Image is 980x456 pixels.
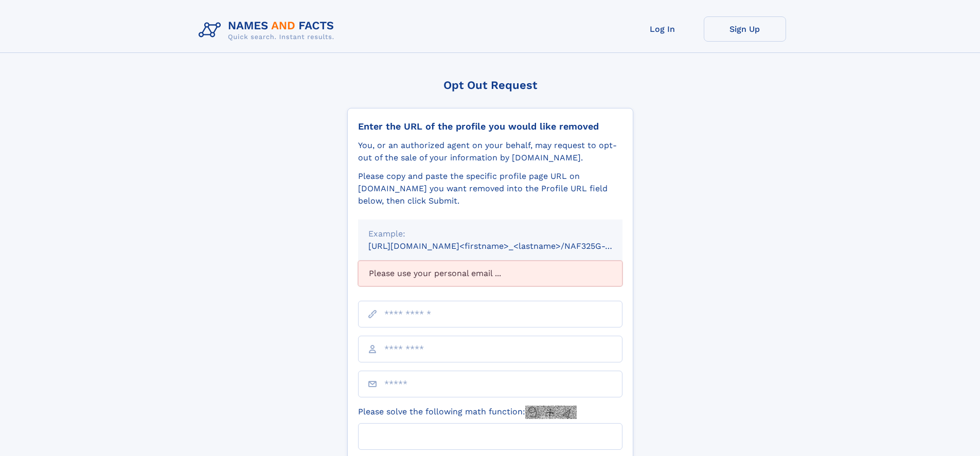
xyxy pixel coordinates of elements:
div: Example: [368,228,612,240]
a: Sign Up [704,16,786,42]
img: Logo Names and Facts [194,16,343,44]
div: Please copy and paste the specific profile page URL on [DOMAIN_NAME] you want removed into the Pr... [358,170,622,207]
div: Enter the URL of the profile you would like removed [358,121,622,132]
label: Please solve the following math function: [358,406,577,419]
div: You, or an authorized agent on your behalf, may request to opt-out of the sale of your informatio... [358,139,622,164]
div: Opt Out Request [347,79,633,92]
a: Log In [621,16,704,42]
div: Please use your personal email ... [358,261,622,286]
small: [URL][DOMAIN_NAME]<firstname>_<lastname>/NAF325G-xxxxxxxx [368,241,642,251]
